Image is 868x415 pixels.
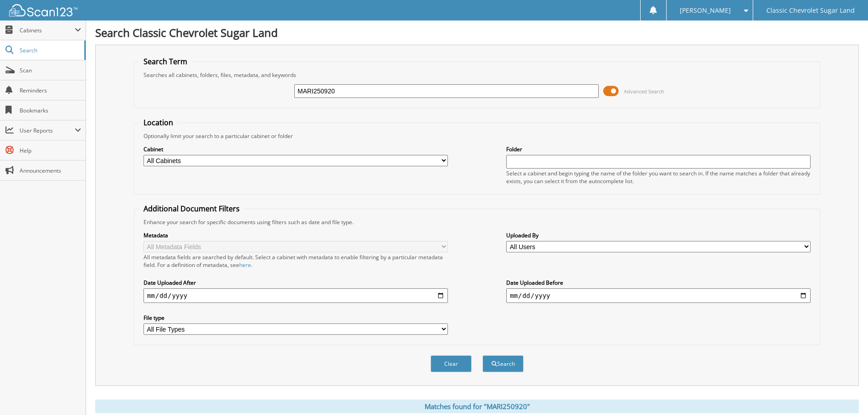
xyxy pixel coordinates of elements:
[20,26,75,34] span: Cabinets
[144,288,448,303] input: start
[20,67,81,74] span: Scan
[506,279,811,287] label: Date Uploaded Before
[20,127,75,134] span: User Reports
[506,231,811,239] label: Uploaded By
[20,107,81,114] span: Bookmarks
[144,314,448,322] label: File type
[139,118,178,128] legend: Location
[822,371,868,415] iframe: Chat Widget
[144,279,448,287] label: Date Uploaded After
[506,169,811,185] div: Select a cabinet and begin typing the name of the folder you want to search in. If the name match...
[483,355,524,372] button: Search
[431,355,472,372] button: Clear
[506,145,811,153] label: Folder
[20,87,81,94] span: Reminders
[144,253,448,269] div: All metadata fields are searched by default. Select a cabinet with metadata to enable filtering b...
[144,231,448,239] label: Metadata
[239,261,251,269] a: here
[139,204,244,214] legend: Additional Document Filters
[9,4,77,16] img: scan123-logo-white.svg
[20,167,81,174] span: Announcements
[139,132,815,140] div: Optionally limit your search to a particular cabinet or folder
[20,46,80,54] span: Search
[766,8,855,13] span: Classic Chevrolet Sugar Land
[680,8,731,13] span: [PERSON_NAME]
[139,71,815,79] div: Searches all cabinets, folders, files, metadata, and keywords
[144,145,448,153] label: Cabinet
[506,288,811,303] input: end
[95,25,859,40] h1: Search Classic Chevrolet Sugar Land
[20,147,81,154] span: Help
[95,400,859,413] div: Matches found for "MARI250920"
[139,218,815,226] div: Enhance your search for specific documents using filters such as date and file type.
[139,56,192,67] legend: Search Term
[624,88,664,95] span: Advanced Search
